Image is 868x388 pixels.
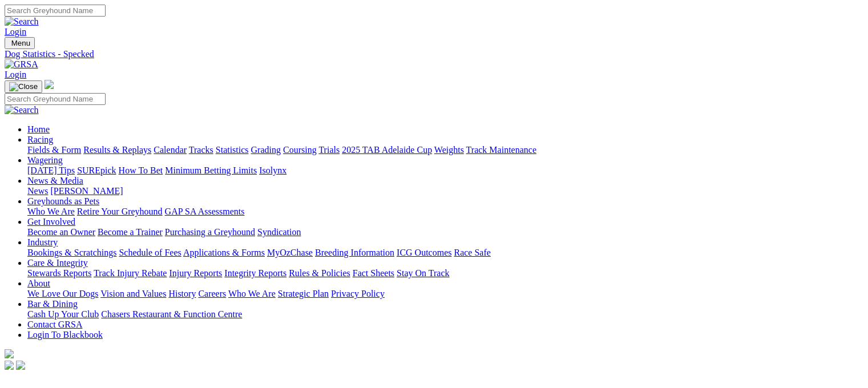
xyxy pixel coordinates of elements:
a: Login [5,27,26,37]
a: Schedule of Fees [119,248,181,257]
a: Wagering [27,155,63,165]
img: facebook.svg [5,361,14,370]
a: Cash Up Your Club [27,309,99,319]
a: Calendar [154,145,187,155]
div: Get Involved [27,227,863,237]
img: Search [5,105,39,115]
a: Login To Blackbook [27,330,103,339]
a: Who We Are [228,289,276,298]
a: Racing [27,135,53,144]
a: ICG Outcomes [397,248,451,257]
img: Close [9,82,38,91]
img: Search [5,17,39,27]
a: SUREpick [77,165,116,175]
button: Toggle navigation [5,80,42,93]
a: MyOzChase [267,248,313,257]
a: Fact Sheets [353,268,394,278]
img: logo-grsa-white.png [45,80,54,89]
a: Bar & Dining [27,299,78,309]
a: Coursing [283,145,317,155]
a: Breeding Information [315,248,394,257]
div: Industry [27,248,863,258]
input: Search [5,5,106,17]
a: Get Involved [27,217,75,227]
div: Racing [27,145,863,155]
div: Care & Integrity [27,268,863,278]
button: Toggle navigation [5,37,35,49]
a: Become a Trainer [98,227,163,237]
span: Menu [11,39,30,47]
a: Injury Reports [169,268,222,278]
a: Industry [27,237,58,247]
a: 2025 TAB Adelaide Cup [342,145,432,155]
a: Greyhounds as Pets [27,196,99,206]
a: Login [5,70,26,79]
a: Vision and Values [100,289,166,298]
a: Applications & Forms [183,248,265,257]
a: Trials [318,145,340,155]
img: GRSA [5,59,38,70]
a: Grading [251,145,281,155]
a: News & Media [27,176,83,185]
a: About [27,278,50,288]
img: logo-grsa-white.png [5,349,14,358]
a: History [168,289,196,298]
a: Minimum Betting Limits [165,165,257,175]
a: Tracks [189,145,213,155]
a: [PERSON_NAME] [50,186,123,196]
a: Stay On Track [397,268,449,278]
a: Become an Owner [27,227,95,237]
a: Chasers Restaurant & Function Centre [101,309,242,319]
a: Rules & Policies [289,268,350,278]
a: Isolynx [259,165,286,175]
div: News & Media [27,186,863,196]
a: Dog Statistics - Specked [5,49,863,59]
a: Home [27,124,50,134]
a: GAP SA Assessments [165,207,245,216]
a: Stewards Reports [27,268,91,278]
a: Track Injury Rebate [94,268,167,278]
div: About [27,289,863,299]
div: Bar & Dining [27,309,863,320]
div: Greyhounds as Pets [27,207,863,217]
a: How To Bet [119,165,163,175]
a: Fields & Form [27,145,81,155]
a: Integrity Reports [224,268,286,278]
a: Results & Replays [83,145,151,155]
img: twitter.svg [16,361,25,370]
a: Statistics [216,145,249,155]
a: Strategic Plan [278,289,329,298]
a: Who We Are [27,207,75,216]
a: Bookings & Scratchings [27,248,116,257]
a: Careers [198,289,226,298]
a: Contact GRSA [27,320,82,329]
a: Weights [434,145,464,155]
a: Purchasing a Greyhound [165,227,255,237]
a: Retire Your Greyhound [77,207,163,216]
input: Search [5,93,106,105]
div: Wagering [27,165,863,176]
a: News [27,186,48,196]
a: Syndication [257,227,301,237]
a: [DATE] Tips [27,165,75,175]
a: We Love Our Dogs [27,289,98,298]
a: Race Safe [454,248,490,257]
a: Care & Integrity [27,258,88,268]
a: Track Maintenance [466,145,536,155]
a: Privacy Policy [331,289,385,298]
